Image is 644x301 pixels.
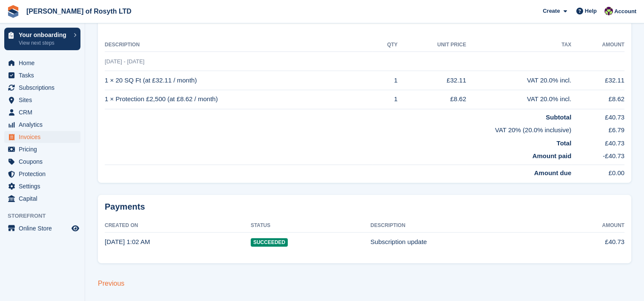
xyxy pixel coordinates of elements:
img: Nina Briggs [604,7,613,15]
td: £8.62 [398,90,466,109]
td: 1 [372,71,397,90]
span: Sites [19,94,70,106]
th: Tax [466,38,571,52]
a: [PERSON_NAME] of Rosyth LTD [23,4,135,18]
span: Home [19,57,70,69]
a: menu [4,119,80,131]
th: Unit Price [398,38,466,52]
th: Description [370,219,552,233]
td: £40.73 [552,233,624,251]
td: £32.11 [398,71,466,90]
td: £6.79 [571,122,624,135]
td: VAT 20% (20.0% inclusive) [105,122,571,135]
td: Subscription update [370,233,552,251]
a: menu [4,131,80,143]
a: menu [4,106,80,118]
div: VAT 20.0% incl. [466,94,571,104]
span: Settings [19,180,70,192]
td: 1 × 20 SQ Ft (at £32.11 / month) [105,71,372,90]
td: 1 × Protection £2,500 (at £8.62 / month) [105,90,372,109]
div: VAT 20.0% incl. [466,76,571,85]
p: Your onboarding [19,32,69,38]
td: £8.62 [571,90,624,109]
span: Analytics [19,119,70,131]
span: Account [614,7,636,16]
th: QTY [372,38,397,52]
a: menu [4,222,80,234]
time: 2025-08-14 00:02:29 UTC [105,238,150,245]
strong: Subtotal [546,114,571,121]
a: menu [4,168,80,180]
span: Capital [19,193,70,204]
span: Protection [19,168,70,180]
span: Pricing [19,143,70,155]
td: 1 [372,90,397,109]
td: £0.00 [571,165,624,178]
span: Online Store [19,222,70,234]
a: menu [4,193,80,204]
span: Storefront [8,212,85,220]
span: Succeeded [251,238,288,247]
a: menu [4,143,80,155]
span: Coupons [19,156,70,168]
td: £40.73 [571,135,624,148]
span: Help [585,7,597,15]
span: Invoices [19,131,70,143]
th: Created On [105,219,251,233]
a: Your onboarding View next steps [4,28,80,50]
a: menu [4,156,80,168]
img: stora-icon-8386f47178a22dfd0bd8f6a31ec36ba5ce8667c1dd55bd0f319d3a0aa187defe.svg [7,5,20,18]
strong: Total [556,139,571,147]
th: Amount [571,38,624,52]
a: menu [4,57,80,69]
strong: Amount paid [532,152,571,159]
a: menu [4,82,80,94]
th: Amount [552,219,624,233]
span: Tasks [19,69,70,81]
span: Subscriptions [19,82,70,94]
span: [DATE] - [DATE] [105,58,144,65]
span: Create [543,7,560,15]
th: Status [251,219,370,233]
a: menu [4,94,80,106]
strong: Amount due [534,169,572,176]
p: View next steps [19,39,69,47]
a: menu [4,180,80,192]
a: Preview store [70,223,80,233]
td: £32.11 [571,71,624,90]
th: Description [105,38,372,52]
td: -£40.73 [571,148,624,165]
h2: Payments [105,202,624,212]
a: Previous [98,280,124,287]
td: £40.73 [571,109,624,122]
a: menu [4,69,80,81]
span: CRM [19,106,70,118]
